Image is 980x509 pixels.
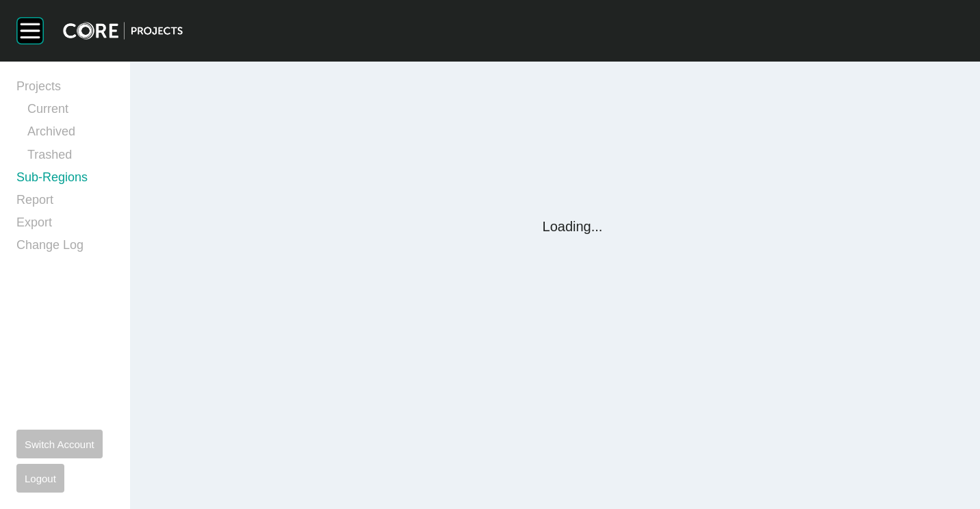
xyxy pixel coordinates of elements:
button: Switch Account [16,430,103,458]
img: core-logo-dark.3138cae2.png [63,22,183,40]
a: Export [16,214,114,237]
a: Sub-Regions [16,169,114,192]
a: Projects [16,78,114,101]
span: Switch Account [25,439,94,450]
a: Change Log [16,237,114,259]
a: Archived [27,123,114,146]
span: Logout [25,473,56,484]
a: Trashed [27,146,114,169]
p: Loading... [543,217,603,236]
a: Current [27,101,114,123]
a: Report [16,192,114,214]
button: Logout [16,464,64,493]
